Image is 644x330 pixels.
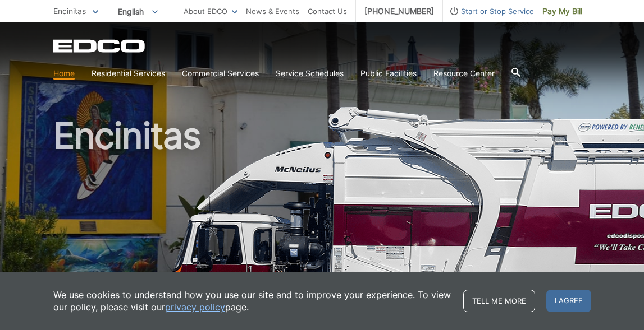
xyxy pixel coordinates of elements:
[53,6,86,16] span: Encinitas
[463,290,535,312] a: Tell me more
[546,290,591,312] span: I agree
[165,301,225,313] a: privacy policy
[53,67,75,80] a: Home
[360,67,417,80] a: Public Facilities
[542,5,582,17] span: Pay My Bill
[53,39,147,53] a: EDCD logo. Return to the homepage.
[109,2,166,21] span: English
[184,5,237,17] a: About EDCO
[246,5,299,17] a: News & Events
[308,5,347,17] a: Contact Us
[433,67,495,80] a: Resource Center
[182,67,259,80] a: Commercial Services
[53,289,452,313] p: We use cookies to understand how you use our site and to improve your experience. To view our pol...
[276,67,344,80] a: Service Schedules
[92,67,165,80] a: Residential Services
